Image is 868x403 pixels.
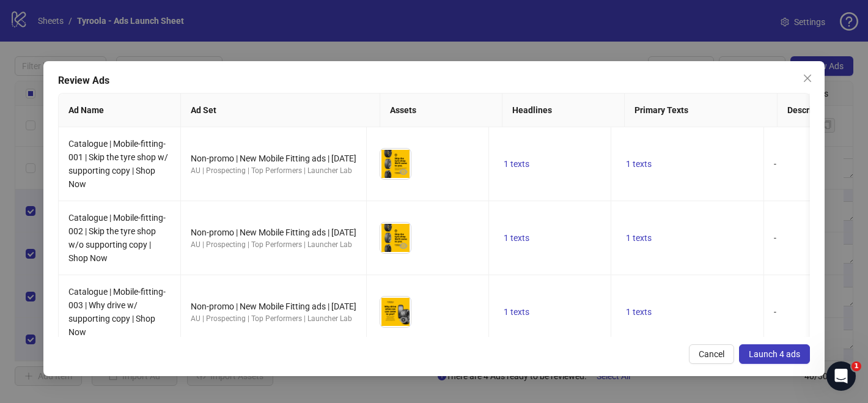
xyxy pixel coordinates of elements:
[851,361,861,371] span: 1
[504,159,529,169] span: 1 texts
[826,361,856,391] iframe: Intercom live chat
[798,68,817,88] button: Close
[504,307,529,317] span: 1 texts
[396,165,411,179] button: Preview
[399,242,408,250] span: eye
[626,159,652,169] span: 1 texts
[191,226,356,239] div: Non-promo | New Mobile Fitting ads | [DATE]
[774,307,776,317] span: -
[191,239,356,251] div: AU | Prospecting | Top Performers | Launcher Lab
[399,316,408,324] span: eye
[58,73,810,88] div: Review Ads
[191,300,356,313] div: Non-promo | New Mobile Fitting ads | [DATE]
[502,94,625,127] th: Headlines
[626,307,652,317] span: 1 texts
[181,94,380,127] th: Ad Set
[191,165,356,177] div: AU | Prospecting | Top Performers | Launcher Lab
[191,313,356,325] div: AU | Prospecting | Top Performers | Launcher Lab
[399,168,408,176] span: eye
[59,94,181,127] th: Ad Name
[626,233,652,243] span: 1 texts
[689,344,734,364] button: Cancel
[621,157,657,171] button: 1 texts
[68,287,166,337] span: Catalogue | Mobile-fitting-003 | Why drive w/ supporting copy | Shop Now
[625,94,778,127] th: Primary Texts
[774,233,776,243] span: -
[499,305,534,319] button: 1 texts
[621,231,657,245] button: 1 texts
[380,149,411,179] img: Asset 1
[499,231,534,245] button: 1 texts
[803,73,812,83] span: close
[68,213,166,263] span: Catalogue | Mobile-fitting-002 | Skip the tyre shop w/o supporting copy | Shop Now
[380,297,411,327] img: Asset 1
[499,157,534,171] button: 1 texts
[396,238,411,253] button: Preview
[396,312,411,327] button: Preview
[621,305,657,319] button: 1 texts
[699,349,724,359] span: Cancel
[739,344,810,364] button: Launch 4 ads
[380,223,411,253] img: Asset 1
[749,349,800,359] span: Launch 4 ads
[68,139,168,189] span: Catalogue | Mobile-fitting-001 | Skip the tyre shop w/ supporting copy | Shop Now
[504,233,529,243] span: 1 texts
[191,152,356,165] div: Non-promo | New Mobile Fitting ads | [DATE]
[380,94,502,127] th: Assets
[774,159,776,169] span: -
